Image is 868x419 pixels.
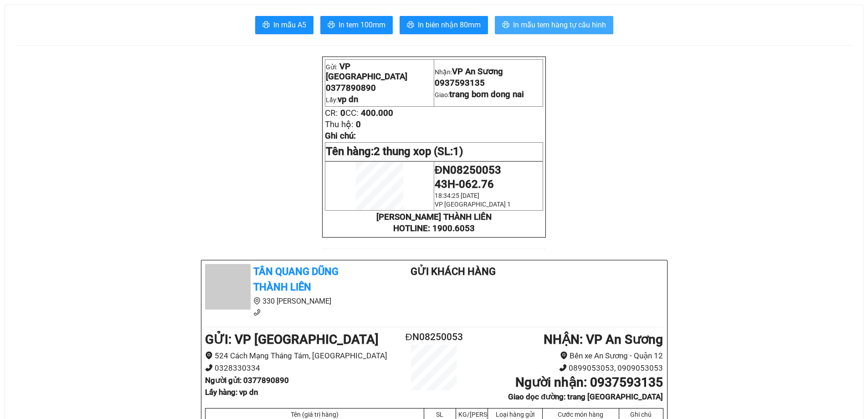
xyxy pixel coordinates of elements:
div: SL [426,411,453,418]
span: 43H-062.76 [435,178,494,191]
span: 0937593135 [435,78,485,88]
span: phone [559,364,567,372]
h2: ĐN08250053 [396,330,473,345]
div: Tên (giá trị hàng) [208,411,421,418]
li: 330 [PERSON_NAME] [205,295,375,307]
div: KG/[PERSON_NAME] [458,411,485,418]
span: 1) [453,145,463,158]
li: 0899053053, 0909053053 [472,362,663,374]
button: printerIn biên nhận 80mm [400,16,488,34]
p: Nhận: [435,67,542,77]
span: printer [328,21,335,30]
span: environment [205,352,213,359]
b: Tân Quang Dũng Thành Liên [253,266,339,293]
span: Tên hàng: [326,145,463,158]
span: 400.000 [361,108,393,118]
span: Ghi chú: [325,131,356,141]
span: 2 thung xop (SL: [374,145,463,158]
b: Gửi khách hàng [411,266,496,277]
p: Gửi: [326,62,433,82]
span: trang bom dong nai [449,89,524,99]
b: Lấy hàng : vp dn [205,388,258,397]
span: In mẫu A5 [273,19,306,31]
span: vp dn [338,94,358,104]
span: CR: [325,108,338,118]
b: Người nhận : 0937593135 [515,375,663,390]
b: Người gửi : 0377890890 [205,376,289,385]
span: phone [253,309,261,316]
span: environment [253,297,261,305]
span: In tem 100mm [339,19,385,31]
b: GỬI : VP [GEOGRAPHIC_DATA] [205,332,379,347]
strong: HOTLINE: 1900.6053 [393,223,475,233]
li: Bến xe An Sương - Quận 12 [472,350,663,362]
button: printerIn mẫu tem hàng tự cấu hình [495,16,613,34]
li: 0328330334 [205,362,396,374]
b: Giao dọc đường: trang [GEOGRAPHIC_DATA] [508,392,663,401]
button: printerIn mẫu A5 [255,16,313,34]
button: printerIn tem 100mm [320,16,393,34]
span: Thu hộ: [325,119,354,129]
span: ĐN08250053 [435,164,501,176]
span: VP [GEOGRAPHIC_DATA] 1 [435,201,511,208]
span: 0 [356,119,361,129]
span: VP [GEOGRAPHIC_DATA] [326,62,407,82]
div: Loại hàng gửi [490,411,540,418]
span: phone [205,364,213,372]
span: CC: [345,108,359,118]
span: 0377890890 [326,83,376,93]
span: Giao: [435,91,524,98]
span: VP An Sương [452,67,503,77]
span: Lấy: [326,96,358,103]
span: environment [560,352,568,359]
span: In biên nhận 80mm [418,19,481,31]
b: NHẬN : VP An Sương [544,332,663,347]
span: printer [502,21,509,30]
span: printer [262,21,270,30]
span: 18:34:25 [DATE] [435,192,479,199]
div: Ghi chú [621,411,661,418]
span: In mẫu tem hàng tự cấu hình [513,19,606,31]
span: printer [407,21,414,30]
strong: [PERSON_NAME] THÀNH LIÊN [376,212,492,222]
div: Cước món hàng [545,411,616,418]
span: 0 [340,108,345,118]
li: 524 Cách Mạng Tháng Tám, [GEOGRAPHIC_DATA] [205,350,396,362]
